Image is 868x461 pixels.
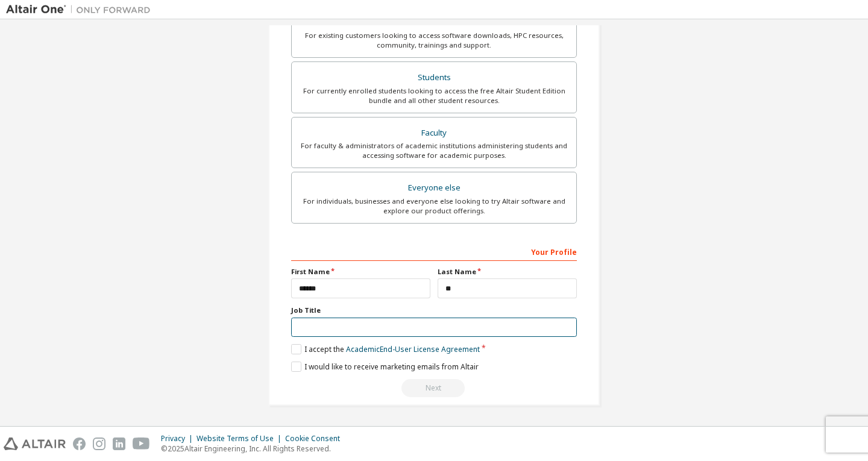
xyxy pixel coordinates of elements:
label: Last Name [438,267,577,277]
div: Website Terms of Use [197,434,285,444]
a: Academic End-User License Agreement [346,344,480,354]
div: For faculty & administrators of academic institutions administering students and accessing softwa... [299,141,569,160]
img: altair_logo.svg [4,437,66,450]
div: For individuals, businesses and everyone else looking to try Altair software and explore our prod... [299,196,569,216]
img: facebook.svg [73,437,86,450]
div: Faculty [299,125,569,142]
div: For currently enrolled students looking to access the free Altair Student Edition bundle and all ... [299,86,569,105]
label: I accept the [291,344,480,354]
label: First Name [291,267,430,277]
img: linkedin.svg [113,437,125,450]
div: Read and acccept EULA to continue [291,379,577,397]
div: Your Profile [291,242,577,261]
div: Privacy [161,434,197,444]
label: Job Title [291,306,577,315]
label: I would like to receive marketing emails from Altair [291,362,479,372]
img: youtube.svg [133,437,150,450]
div: Everyone else [299,180,569,196]
div: For existing customers looking to access software downloads, HPC resources, community, trainings ... [299,31,569,50]
div: Cookie Consent [285,434,347,444]
div: Students [299,69,569,86]
img: instagram.svg [93,437,105,450]
img: Altair One [6,4,157,16]
p: © 2025 Altair Engineering, Inc. All Rights Reserved. [161,444,347,454]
